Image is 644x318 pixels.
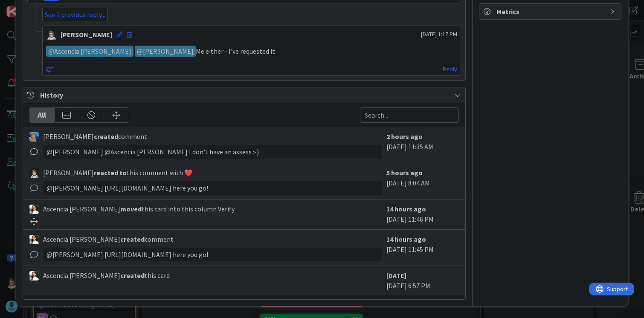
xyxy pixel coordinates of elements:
[46,29,56,40] img: TP
[30,108,55,122] div: All
[386,271,406,280] b: [DATE]
[137,47,143,55] span: @
[120,205,142,213] b: moved
[43,248,383,261] div: @[PERSON_NAME]﻿ [URL][DOMAIN_NAME] here you go!
[29,271,39,280] img: AK
[386,131,459,159] div: [DATE] 11:35 AM
[386,235,426,243] b: 14 hours ago
[386,168,423,177] b: 5 hours ago
[29,205,39,214] img: AK
[61,29,112,40] div: [PERSON_NAME]
[29,235,39,244] img: AK
[421,30,457,39] span: [DATE] 1:17 PM
[29,132,39,142] img: MA
[386,204,459,225] div: [DATE] 11:46 PM
[386,270,459,291] div: [DATE] 6:57 PM
[43,131,147,142] span: [PERSON_NAME] comment
[43,234,174,244] span: Ascencia [PERSON_NAME] comment
[43,204,235,214] span: Ascencia [PERSON_NAME] this card into this column Verify
[120,271,145,280] b: created
[386,205,426,213] b: 14 hours ago
[386,168,459,195] div: [DATE] 8:04 AM
[137,47,194,55] span: [PERSON_NAME]
[43,181,383,195] div: @[PERSON_NAME]﻿ [URL][DOMAIN_NAME] here you go!
[42,8,108,21] a: See 1 previous reply...
[43,168,193,178] span: [PERSON_NAME] this comment with ❤️
[18,1,39,12] span: Support
[94,132,118,141] b: created
[46,46,458,57] p: Me either - I've requested it
[40,90,450,100] span: History
[386,234,459,261] div: [DATE] 11:45 PM
[443,64,457,75] a: Reply
[29,168,39,178] img: TP
[48,47,131,55] span: Ascencia [PERSON_NAME]
[360,107,459,123] input: Search...
[43,145,383,159] div: @[PERSON_NAME]﻿ ﻿@Ascencia [PERSON_NAME]﻿ I don't have an assess :-)
[94,168,127,177] b: reacted to
[43,270,170,280] span: Ascencia [PERSON_NAME] this card
[120,235,145,243] b: created
[386,132,423,141] b: 2 hours ago
[496,6,606,17] span: Metrics
[48,47,54,55] span: @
